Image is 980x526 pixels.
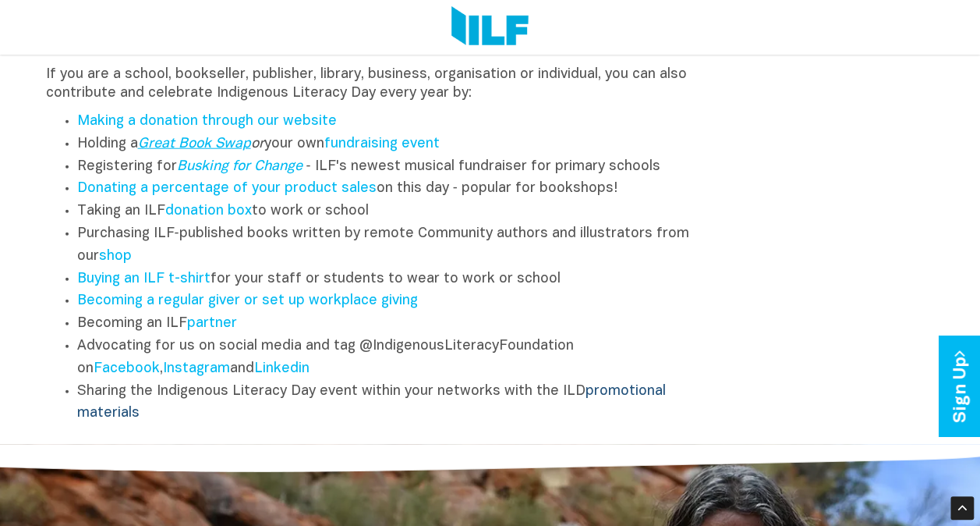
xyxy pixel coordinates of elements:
li: Becoming an ILF [77,313,707,336]
a: Making a donation through our website [77,115,337,128]
a: Donating a percentage of your product sales [77,182,377,195]
img: Logo [451,6,529,48]
a: Linkedin [254,362,310,375]
li: Advocating for us on social media and tag @IndigenousLiteracyFoundation on , and [77,336,707,381]
a: Facebook [94,362,160,375]
li: Holding a your own [77,133,707,156]
a: Buying an ILF t-shirt [77,272,211,286]
a: shop [99,250,132,263]
a: Great Book Swap [138,137,251,151]
a: donation box [165,204,252,218]
li: Registering for ‑ ILF's newest musical fundraiser for primary schools [77,156,707,179]
div: Scroll Back to Top [950,496,974,520]
p: If you are a school, bookseller, publisher, library, business, organisation or individual, you ca... [46,66,707,103]
a: Busking for Change [177,160,302,173]
a: Instagram [163,362,230,375]
li: Taking an ILF to work or school [77,201,707,223]
li: Purchasing ILF‑published books written by remote Community authors and illustrators from our [77,223,707,268]
li: Sharing the Indigenous Literacy Day event within your networks with the ILD [77,381,707,426]
li: for your staff or students to wear to work or school [77,268,707,291]
a: fundraising event [324,137,440,151]
em: or [138,137,264,151]
a: partner [187,317,237,330]
li: on this day ‑ popular for bookshops! [77,178,707,201]
a: Becoming a regular giver or set up workplace giving [77,294,418,307]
